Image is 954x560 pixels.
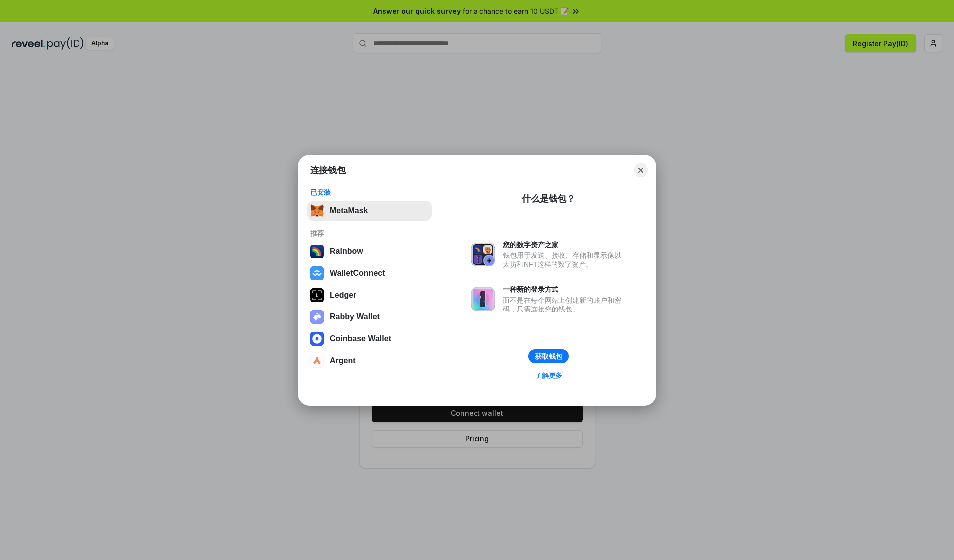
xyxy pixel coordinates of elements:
[634,163,648,177] button: Close
[307,285,432,305] button: Ledger
[310,188,429,197] div: 已安装
[310,332,324,346] img: svg+xml,%3Csvg%20width%3D%2228%22%20height%3D%2228%22%20viewBox%3D%220%200%2028%2028%22%20fill%3D...
[310,164,346,176] h1: 连接钱包
[310,229,429,238] div: 推荐
[522,193,575,205] div: 什么是钱包？
[330,291,356,300] div: Ledger
[310,354,324,368] img: svg+xml,%3Csvg%20width%3D%2228%22%20height%3D%2228%22%20viewBox%3D%220%200%2028%2028%22%20fill%3D...
[307,351,432,371] button: Argent
[310,266,324,280] img: svg+xml,%3Csvg%20width%3D%2228%22%20height%3D%2228%22%20viewBox%3D%220%200%2028%2028%22%20fill%3D...
[503,296,626,313] div: 而不是在每个网站上创建新的账户和密码，只需连接您的钱包。
[307,201,432,221] button: MetaMask
[310,310,324,324] img: svg+xml,%3Csvg%20xmlns%3D%22http%3A%2F%2Fwww.w3.org%2F2000%2Fsvg%22%20fill%3D%22none%22%20viewBox...
[310,245,324,258] img: svg+xml,%3Csvg%20width%3D%22120%22%20height%3D%22120%22%20viewBox%3D%220%200%20120%20120%22%20fil...
[503,251,626,269] div: 钱包用于发送、接收、存储和显示像以太坊和NFT这样的数字资产。
[307,329,432,349] button: Coinbase Wallet
[330,312,380,321] div: Rabby Wallet
[330,247,363,256] div: Rainbow
[330,334,391,343] div: Coinbase Wallet
[528,349,569,363] button: 获取钱包
[330,206,368,215] div: MetaMask
[535,371,562,380] div: 了解更多
[310,204,324,218] img: svg+xml,%3Csvg%20fill%3D%22none%22%20height%3D%2233%22%20viewBox%3D%220%200%2035%2033%22%20width%...
[307,242,432,261] button: Rainbow
[307,263,432,283] button: WalletConnect
[503,240,626,249] div: 您的数字资产之家
[330,269,385,278] div: WalletConnect
[330,356,356,365] div: Argent
[307,307,432,327] button: Rabby Wallet
[310,288,324,302] img: svg+xml,%3Csvg%20xmlns%3D%22http%3A%2F%2Fwww.w3.org%2F2000%2Fsvg%22%20width%3D%2228%22%20height%3...
[471,243,495,266] img: svg+xml,%3Csvg%20xmlns%3D%22http%3A%2F%2Fwww.w3.org%2F2000%2Fsvg%22%20fill%3D%22none%22%20viewBox...
[471,287,495,311] img: svg+xml,%3Csvg%20xmlns%3D%22http%3A%2F%2Fwww.w3.org%2F2000%2Fsvg%22%20fill%3D%22none%22%20viewBox...
[535,352,562,361] div: 获取钱包
[529,369,568,382] a: 了解更多
[503,285,626,294] div: 一种新的登录方式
